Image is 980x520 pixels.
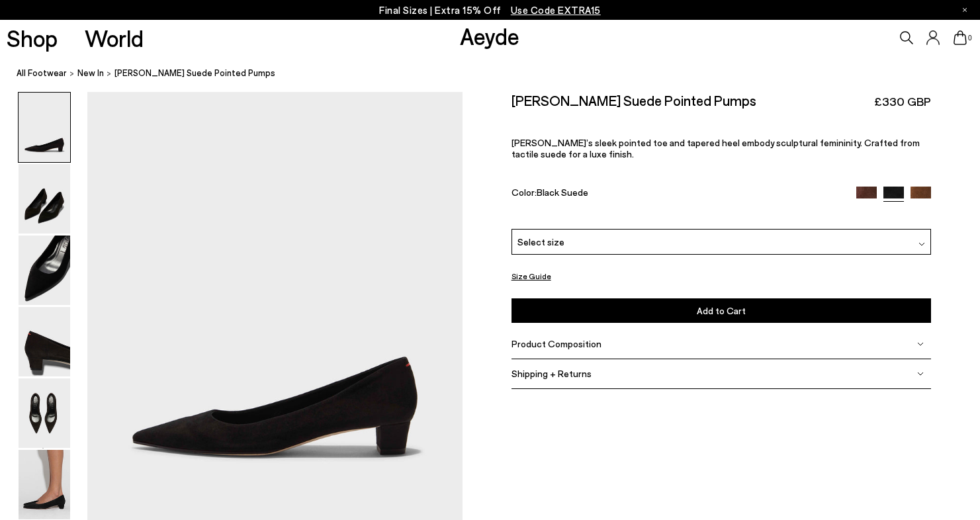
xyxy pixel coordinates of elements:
[19,450,70,519] img: Judi Suede Pointed Pumps - Image 6
[512,137,931,159] p: [PERSON_NAME]’s sleek pointed toe and tapered heel embody sculptural femininity. Crafted from tac...
[19,93,70,162] img: Judi Suede Pointed Pumps - Image 1
[697,305,746,316] span: Add to Cart
[874,93,931,110] span: £330 GBP
[19,236,70,305] img: Judi Suede Pointed Pumps - Image 3
[517,235,564,249] span: Select size
[917,341,924,347] img: svg%3E
[17,66,67,80] a: All Footwear
[512,338,601,349] span: Product Composition
[85,26,144,50] a: World
[512,187,842,202] div: Color:
[917,370,924,377] img: svg%3E
[19,307,70,376] img: Judi Suede Pointed Pumps - Image 4
[460,22,519,50] a: Aeyde
[114,66,275,80] span: [PERSON_NAME] Suede Pointed Pumps
[537,187,588,198] span: Black Suede
[918,241,925,247] img: svg%3E
[967,34,973,42] span: 0
[19,164,70,234] img: Judi Suede Pointed Pumps - Image 2
[19,378,70,448] img: Judi Suede Pointed Pumps - Image 5
[7,26,58,50] a: Shop
[512,298,931,323] button: Add to Cart
[512,368,592,379] span: Shipping + Returns
[17,56,980,92] nav: breadcrumb
[77,66,104,80] a: New In
[512,268,551,284] button: Size Guide
[379,2,601,19] p: Final Sizes | Extra 15% Off
[77,67,104,78] span: New In
[954,30,967,45] a: 0
[512,92,756,108] h2: [PERSON_NAME] Suede Pointed Pumps
[511,4,601,16] span: Navigate to /collections/ss25-final-sizes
